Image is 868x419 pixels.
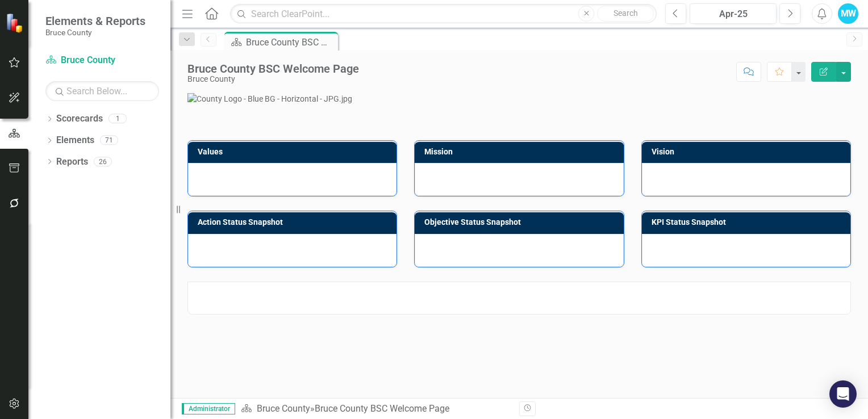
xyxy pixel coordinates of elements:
[198,218,391,227] h3: Action Status Snapshot
[45,14,145,28] span: Elements & Reports
[257,403,310,414] a: Bruce County
[182,403,235,414] span: Administrator
[187,75,359,83] div: Bruce County
[94,157,112,166] div: 26
[652,218,845,227] h3: KPI Status Snapshot
[597,6,654,22] button: Search
[246,35,335,49] div: Bruce County BSC Welcome Page
[56,112,103,125] a: Scorecards
[56,134,94,147] a: Elements
[241,403,511,416] div: »
[315,403,449,414] div: Bruce County BSC Welcome Page
[652,148,845,156] h3: Vision
[690,3,777,24] button: Apr-25
[614,9,638,18] span: Search
[838,3,858,24] button: MW
[187,62,359,75] div: Bruce County BSC Welcome Page
[424,218,617,227] h3: Objective Status Snapshot
[45,54,159,67] a: Bruce County
[45,28,145,37] small: Bruce County
[198,148,391,156] h3: Values
[56,156,88,169] a: Reports
[424,148,617,156] h3: Mission
[829,380,857,408] div: Open Intercom Messenger
[100,136,118,145] div: 71
[694,7,773,21] div: Apr-25
[45,81,159,101] input: Search Below...
[230,4,657,24] input: Search ClearPoint...
[187,93,851,104] img: County Logo - Blue BG - Horizontal - JPG.jpg
[108,114,127,124] div: 1
[6,13,26,33] img: ClearPoint Strategy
